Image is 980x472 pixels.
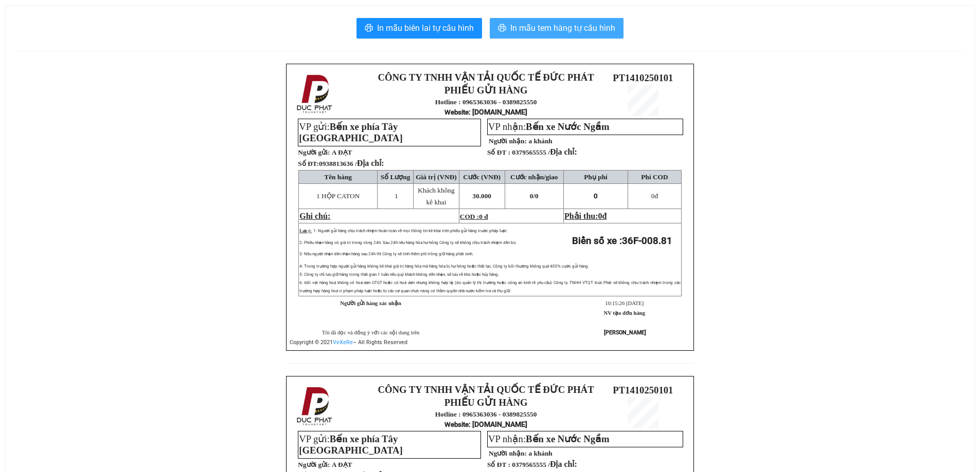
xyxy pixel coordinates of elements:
[298,148,330,156] strong: Người gửi:
[435,98,537,106] strong: Hotline : 0965363036 - 0389825550
[479,213,488,220] span: 0 đ
[613,72,673,83] span: PT1410250101
[598,212,602,220] span: 0
[395,192,398,200] span: 1
[299,252,473,256] span: 3: Nếu người nhận đến nhận hàng sau 24h thì Công ty sẽ tính thêm phí trông giữ hàng phát sinh.
[294,385,337,428] img: logo
[550,460,577,468] span: Địa chỉ:
[299,240,516,245] span: 2: Phiếu nhận hàng có giá trị trong vòng 24h. Sau 24h nếu hàng hóa hư hỏng Công ty sẽ không chịu ...
[512,461,577,468] span: 0379565555 /
[535,192,539,200] span: 0
[510,22,615,34] span: In mẫu tem hàng tự cấu hình
[594,192,598,200] span: 0
[584,173,607,181] span: Phụ phí
[641,173,668,181] span: Phí COD
[463,173,501,181] span: Cước (VNĐ)
[528,137,552,145] span: a khánh
[651,192,655,200] span: 0
[377,22,474,34] span: In mẫu biên lai tự cấu hình
[622,235,672,247] span: 36F-008.81
[332,461,352,468] span: A ĐẠT
[299,121,402,143] span: Bến xe phía Tây [GEOGRAPHIC_DATA]
[487,461,510,468] strong: Số ĐT :
[299,280,681,293] span: 6: Đối với hàng hoá không có hoá đơn GTGT hoặc có hoá đơn nhưng không hợp lệ (do quản lý thị trườ...
[528,449,552,457] span: a khánh
[572,235,672,247] strong: Biển số xe :
[294,72,337,116] img: logo
[460,213,488,220] span: COD :
[319,160,384,167] span: 0938813636 /
[299,272,498,277] span: 5: Công ty chỉ lưu giữ hàng trong thời gian 1 tuần nếu quý khách không đến nhận, sẽ lưu về kho ho...
[444,108,469,116] span: Website
[604,329,646,336] strong: [PERSON_NAME]
[444,420,527,428] strong: : [DOMAIN_NAME]
[378,384,594,395] strong: CÔNG TY TNHH VẬN TẢI QUỐC TẾ ĐỨC PHÁT
[444,85,528,96] strong: PHIẾU GỬI HÀNG
[444,108,527,116] strong: : [DOMAIN_NAME]
[498,24,506,33] span: printer
[299,212,330,220] span: Ghi chú:
[530,192,539,200] span: 0/
[488,121,610,132] span: VP nhận:
[299,433,402,456] span: Bến xe phía Tây [GEOGRAPHIC_DATA]
[322,330,420,335] span: Tôi đã đọc và đồng ý với các nội dung trên
[564,212,607,220] span: Phải thu:
[316,192,360,200] span: 1 HỘP CATON
[526,121,610,132] span: Bến xe Nước Ngầm
[490,18,623,39] button: printerIn mẫu tem hàng tự cấu hình
[510,173,558,181] span: Cước nhận/giao
[340,300,401,306] strong: Người gửi hàng xác nhận
[299,264,589,269] span: 4: Trong trường hợp người gửi hàng không kê khai giá trị hàng hóa mà hàng hóa bị hư hỏng hoặc thấ...
[324,173,352,181] span: Tên hàng
[416,173,457,181] span: Giá trị (VNĐ)
[444,421,469,428] span: Website
[444,397,528,408] strong: PHIẾU GỬI HÀNG
[357,18,482,39] button: printerIn mẫu biên lai tự cấu hình
[605,300,644,306] span: 10:15:26 [DATE]
[332,148,352,156] span: A ĐẠT
[435,410,537,418] strong: Hotline : 0965363036 - 0389825550
[365,24,373,33] span: printer
[472,192,491,200] span: 30.000
[489,449,527,457] strong: Người nhận:
[602,212,607,220] span: đ
[489,137,527,145] strong: Người nhận:
[512,148,577,156] span: 0379565555 /
[298,461,330,468] strong: Người gửi:
[488,433,610,444] span: VP nhận:
[550,147,577,156] span: Địa chỉ:
[290,339,407,346] span: Copyright © 2021 – All Rights Reserved
[604,310,645,316] strong: NV tạo đơn hàng
[651,192,658,200] span: đ
[299,433,402,456] span: VP gửi:
[378,72,594,83] strong: CÔNG TY TNHH VẬN TẢI QUỐC TẾ ĐỨC PHÁT
[381,173,411,181] span: Số Lượng
[613,385,673,395] span: PT1410250101
[357,159,384,167] span: Địa chỉ:
[298,160,384,167] strong: Số ĐT:
[526,433,610,444] span: Bến xe Nước Ngầm
[333,339,353,346] a: VeXeRe
[313,229,508,233] span: 1: Người gửi hàng chịu trách nhiệm hoàn toàn về mọi thông tin kê khai trên phiếu gửi hàng trước p...
[418,186,454,206] span: Khách không kê khai
[299,121,402,143] span: VP gửi:
[487,148,510,156] strong: Số ĐT :
[299,229,311,233] span: Lưu ý:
